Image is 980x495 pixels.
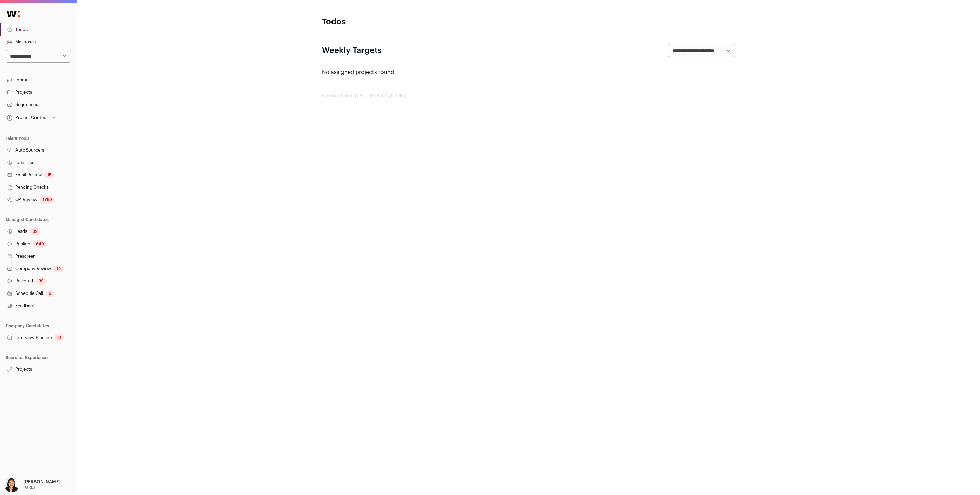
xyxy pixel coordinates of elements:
[322,68,735,76] p: No assigned projects found.
[23,485,35,490] p: [URL]
[3,7,23,21] img: Wellfound
[322,45,382,56] h2: Weekly Targets
[322,17,460,28] h1: Todos
[322,93,735,99] footer: wellfound:ai for [URL] - [PERSON_NAME]
[6,113,58,123] button: Open dropdown
[36,278,47,285] div: 39
[30,228,40,235] div: 32
[54,334,64,341] div: 21
[33,240,47,247] div: 649
[4,477,19,492] img: 13709957-medium_jpg
[23,479,61,485] p: [PERSON_NAME]
[3,477,62,492] button: Open dropdown
[46,290,54,297] div: 6
[44,172,54,178] div: 15
[40,196,55,203] div: 1759
[54,265,64,272] div: 14
[6,115,48,121] div: Project Context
